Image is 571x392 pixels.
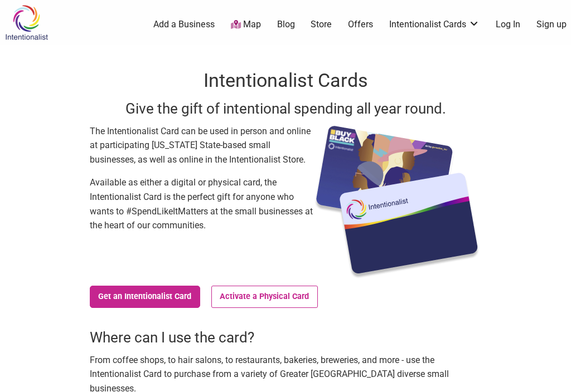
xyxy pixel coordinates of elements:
a: Offers [348,18,373,31]
a: Map [231,18,261,31]
a: Get an Intentionalist Card [90,286,200,308]
a: Add a Business [153,18,215,31]
a: Sign up [536,18,567,31]
h3: Where can I use the card? [90,327,481,347]
h1: Intentionalist Cards [90,67,481,94]
a: Blog [277,18,295,31]
p: Available as either a digital or physical card, the Intentionalist Card is the perfect gift for a... [90,175,313,232]
h3: Give the gift of intentional spending all year round. [90,99,481,119]
a: Store [311,18,332,31]
img: Intentionalist Card [313,124,481,280]
a: Log In [496,18,520,31]
p: The Intentionalist Card can be used in person and online at participating [US_STATE] State-based ... [90,124,313,167]
a: Activate a Physical Card [211,286,318,308]
a: Intentionalist Cards [389,18,480,31]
